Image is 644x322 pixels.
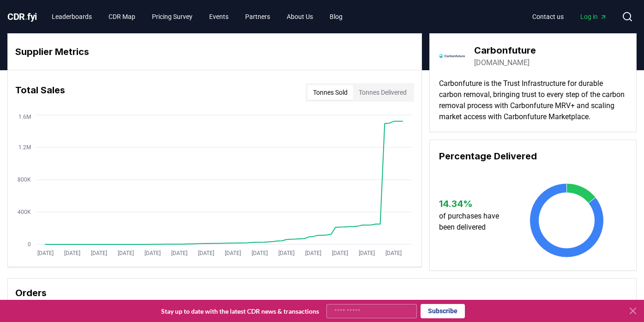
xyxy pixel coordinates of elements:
a: [DOMAIN_NAME] [474,57,530,68]
span: . [25,11,28,22]
button: Tonnes Delivered [353,85,412,100]
a: Leaderboards [44,8,99,25]
tspan: [DATE] [91,250,107,256]
tspan: 800K [18,176,31,183]
h3: Percentage Delivered [439,149,627,163]
tspan: [DATE] [144,250,161,256]
tspan: [DATE] [37,250,54,256]
tspan: [DATE] [305,250,321,256]
tspan: [DATE] [359,250,375,256]
span: Log in [580,12,607,21]
h3: Carbonfuture [474,43,536,57]
tspan: [DATE] [278,250,295,256]
tspan: [DATE] [198,250,214,256]
h3: Total Sales [15,83,65,102]
h3: 14.34 % [439,197,508,211]
nav: Main [525,8,614,25]
tspan: [DATE] [385,250,402,256]
tspan: 0 [28,241,31,248]
tspan: [DATE] [225,250,241,256]
a: Blog [322,8,350,25]
tspan: [DATE] [118,250,134,256]
a: Log in [573,8,614,25]
tspan: [DATE] [332,250,348,256]
a: About Us [279,8,320,25]
img: Carbonfuture-logo [439,43,465,69]
tspan: [DATE] [252,250,268,256]
tspan: 1.6M [18,114,31,120]
h3: Orders [15,286,629,300]
a: CDR Map [101,8,143,25]
a: Events [202,8,236,25]
span: CDR fyi [7,11,37,22]
h3: Supplier Metrics [15,45,414,59]
p: of purchases have been delivered [439,211,508,233]
tspan: [DATE] [171,250,187,256]
a: CDR.fyi [7,10,37,23]
button: Tonnes Sold [307,85,353,100]
a: Contact us [525,8,571,25]
p: Carbonfuture is the Trust Infrastructure for durable carbon removal, bringing trust to every step... [439,78,627,122]
a: Partners [238,8,277,25]
tspan: 1.2M [18,144,31,151]
tspan: 400K [18,209,31,215]
nav: Main [44,8,350,25]
tspan: [DATE] [64,250,80,256]
a: Pricing Survey [144,8,200,25]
